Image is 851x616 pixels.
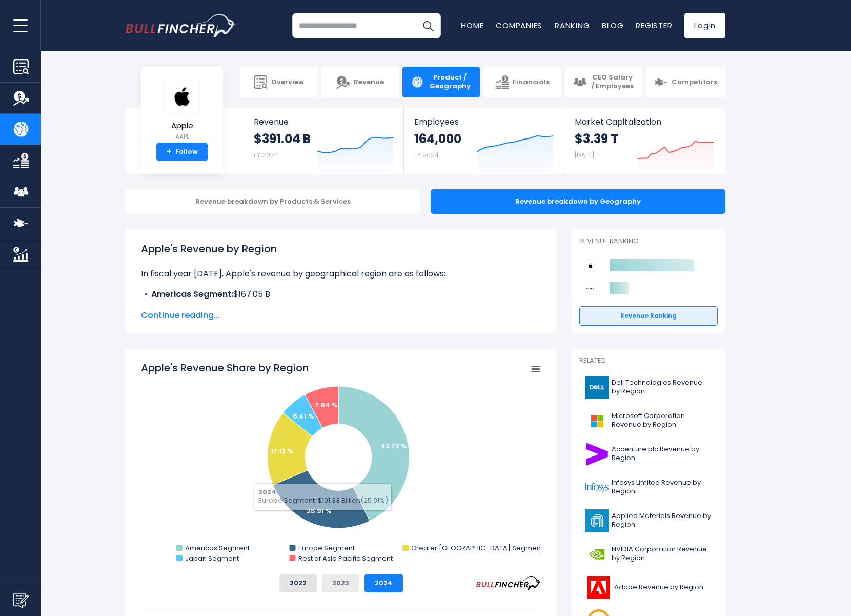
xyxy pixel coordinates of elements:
[293,411,314,421] text: 6.41 %
[612,512,712,529] span: Applied Materials Revenue by Region
[404,108,563,174] a: Employees 164,000 FY 2024
[185,543,250,553] text: Americas Segment
[298,553,393,563] text: Rest of Asia Pacific Segment
[164,79,200,143] a: Apple AAPL
[164,132,200,142] small: AAPL
[591,73,634,91] span: CEO Salary / Employees
[636,20,672,31] a: Register
[167,147,172,156] strong: +
[151,288,233,300] b: Americas Segment:
[126,14,236,37] img: bullfincher logo
[496,20,542,31] a: Companies
[579,440,718,468] a: Accenture plc Revenue by Region
[240,67,318,97] a: Overview
[555,20,590,31] a: Ranking
[271,78,304,87] span: Overview
[575,131,618,147] strong: $3.39 T
[141,309,541,322] span: Continue reading...
[579,473,718,502] a: Infosys Limited Revenue by Region
[279,574,317,592] button: 2022
[321,67,399,97] a: Revenue
[414,131,461,147] strong: 164,000
[364,574,403,592] button: 2024
[428,73,472,91] span: Product / Geography
[271,446,293,456] text: 17.12 %
[585,476,609,499] img: INFY logo
[315,400,338,410] text: 7.84 %
[322,574,359,592] button: 2023
[612,479,712,496] span: Infosys Limited Revenue by Region
[254,151,278,160] small: FY 2024
[431,189,725,214] div: Revenue breakdown by Geography
[585,443,609,466] img: ACN logo
[585,409,609,432] img: MSFT logo
[612,445,712,463] span: Accenture plc Revenue by Region
[414,117,553,127] span: Employees
[672,78,717,87] span: Competitors
[579,237,718,246] p: Revenue Ranking
[461,20,483,31] a: Home
[612,379,712,396] span: Dell Technologies Revenue by Region
[307,506,332,516] text: 25.91 %
[585,376,609,399] img: DELL logo
[141,288,541,301] li: $167.05 B
[579,306,718,326] a: Revenue Ranking
[513,78,550,87] span: Financials
[579,573,718,602] a: Adobe Revenue by Region
[564,108,724,174] a: Market Capitalization $3.39 T [DATE]
[126,14,236,37] a: Go to homepage
[141,361,541,566] svg: Apple's Revenue Share by Region
[585,543,609,566] img: NVDA logo
[584,283,597,295] img: Sony Group Corporation competitors logo
[414,151,439,160] small: FY 2024
[579,540,718,568] a: NVIDIA Corporation Revenue by Region
[684,13,725,38] a: Login
[579,507,718,535] a: Applied Materials Revenue by Region
[156,143,208,161] a: +Follow
[575,151,594,160] small: [DATE]
[254,131,311,147] strong: $391.04 B
[612,412,712,429] span: Microsoft Corporation Revenue by Region
[584,260,597,272] img: Apple competitors logo
[585,576,611,599] img: ADBE logo
[612,545,712,563] span: NVIDIA Corporation Revenue by Region
[126,189,420,214] div: Revenue breakdown by Products & Services
[254,117,394,127] span: Revenue
[141,361,309,375] tspan: Apple's Revenue Share by Region
[380,441,407,451] text: 42.72 %
[579,373,718,402] a: Dell Technologies Revenue by Region
[602,20,623,31] a: Blog
[614,583,703,592] span: Adobe Revenue by Region
[585,509,609,532] img: AMAT logo
[185,553,239,563] text: Japan Segment
[244,108,404,174] a: Revenue $391.04 B FY 2024
[565,67,642,97] a: CEO Salary / Employees
[141,268,541,280] p: In fiscal year [DATE], Apple's revenue by geographical region are as follows:
[141,301,541,313] li: $101.33 B
[164,122,200,130] span: Apple
[141,241,541,256] h1: Apple's Revenue by Region
[411,543,543,553] text: Greater [GEOGRAPHIC_DATA] Segment
[579,356,718,365] p: Related
[646,67,725,97] a: Competitors
[298,543,355,553] text: Europe Segment
[354,78,384,87] span: Revenue
[575,117,714,127] span: Market Capitalization
[415,13,441,38] button: Search
[151,301,222,312] b: Europe Segment:
[402,67,480,97] a: Product / Geography
[483,67,561,97] a: Financials
[579,407,718,435] a: Microsoft Corporation Revenue by Region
